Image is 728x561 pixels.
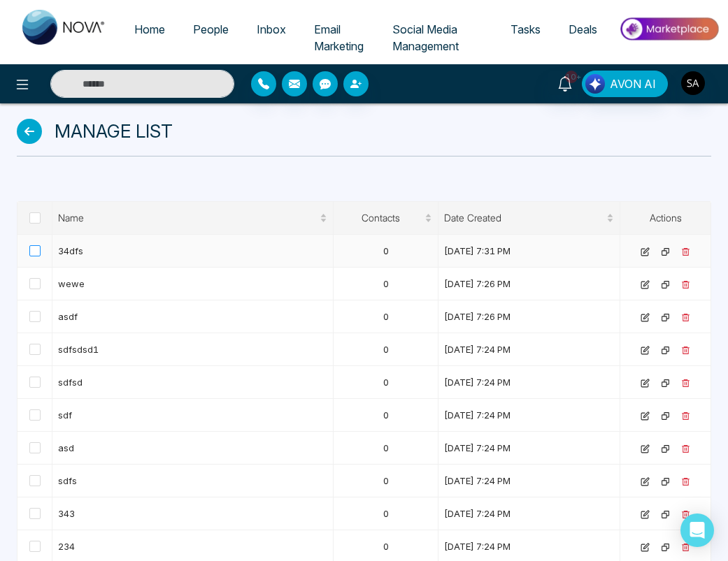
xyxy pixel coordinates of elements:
td: August 19, 2025 7:24 PM [438,497,620,530]
td: asd [52,432,334,465]
td: 0 [334,399,438,432]
a: Email Marketing [300,16,378,59]
td: August 19, 2025 7:24 PM [438,366,620,399]
span: Email Marketing [314,22,364,53]
th: Contacts [334,202,438,235]
span: Name [58,210,317,226]
img: Lead Flow [585,74,605,94]
td: wewe [52,268,334,300]
img: User Avatar [681,71,705,95]
span: Tasks [511,22,541,36]
span: Contacts [339,210,422,226]
span: Manage List [55,117,173,145]
span: Social Media Management [392,22,459,53]
td: 34dfs [52,235,334,268]
td: August 19, 2025 7:24 PM [438,399,620,432]
a: Social Media Management [378,16,497,59]
td: August 19, 2025 7:24 PM [438,465,620,497]
td: 0 [334,432,438,465]
td: sdfsd [52,366,334,399]
td: sdf [52,399,334,432]
span: People [193,22,229,36]
a: People [179,16,243,43]
td: 0 [334,366,438,399]
div: Open Intercom Messenger [680,513,714,547]
td: asdf [52,300,334,333]
span: Home [134,22,165,36]
a: 10+ [548,71,582,95]
td: 0 [334,497,438,530]
td: 0 [334,333,438,366]
a: Tasks [497,16,555,43]
td: August 19, 2025 7:24 PM [438,432,620,465]
th: Date Created [438,202,620,235]
td: sdfs [52,465,334,497]
td: 0 [334,300,438,333]
td: 0 [334,235,438,268]
td: sdfsdsd1 [52,333,334,366]
span: Inbox [257,22,286,36]
button: AVON AI [582,71,668,97]
td: August 19, 2025 7:26 PM [438,268,620,300]
td: August 19, 2025 7:31 PM [438,235,620,268]
td: 0 [334,268,438,300]
img: Nova CRM Logo [22,10,106,45]
span: AVON AI [610,75,656,92]
span: Deals [569,22,597,36]
span: 10+ [565,71,578,83]
td: August 19, 2025 7:24 PM [438,333,620,366]
th: Name [52,202,334,235]
span: Date Created [444,210,604,226]
td: 0 [334,465,438,497]
td: August 19, 2025 7:26 PM [438,300,620,333]
img: Market-place.gif [618,13,720,45]
a: Inbox [243,16,300,43]
a: Deals [555,16,611,43]
td: 343 [52,497,334,530]
th: Actions [620,202,711,235]
a: Home [120,16,179,43]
